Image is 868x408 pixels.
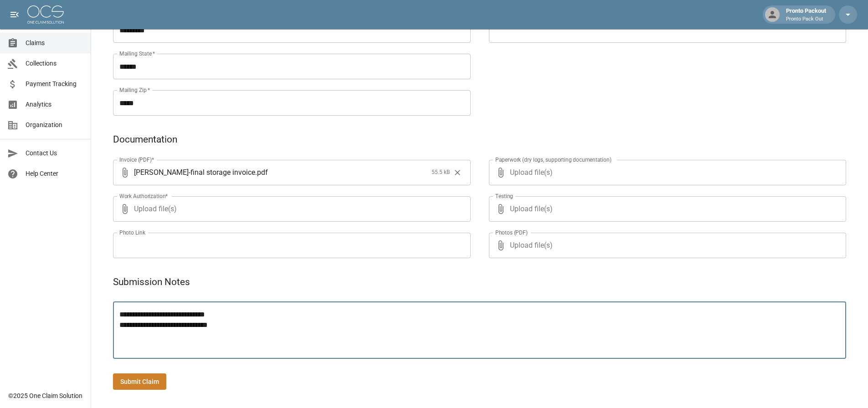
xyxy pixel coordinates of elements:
label: Work Authorization* [119,192,168,200]
span: Upload file(s) [510,160,822,185]
button: open drawer [5,5,24,24]
label: Photos (PDF) [495,229,528,236]
span: Upload file(s) [510,233,822,258]
img: ocs-logo-white-transparent.png [27,5,64,24]
span: [PERSON_NAME]-final storage invoice [134,167,255,178]
label: Paperwork (dry logs, supporting documentation) [495,156,611,163]
label: Photo Link [119,229,145,236]
span: Upload file(s) [510,196,822,222]
label: Mailing State [119,50,155,57]
label: Testing [495,192,513,200]
span: Organization [26,120,83,130]
label: Mailing Zip [119,86,150,94]
div: Pronto Packout [782,6,830,23]
div: © 2025 One Claim Solution [8,391,82,400]
label: Invoice (PDF)* [119,156,154,163]
span: Help Center [26,169,83,178]
span: 55.5 kB [431,168,450,177]
button: Submit Claim [113,373,166,390]
span: Analytics [26,100,83,109]
span: . pdf [255,167,268,178]
span: Payment Tracking [26,79,83,89]
span: Contact Us [26,148,83,158]
p: Pronto Pack Out [786,15,826,23]
span: Collections [26,59,83,68]
span: Claims [26,38,83,48]
button: Clear [451,166,464,179]
span: Upload file(s) [134,196,446,222]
